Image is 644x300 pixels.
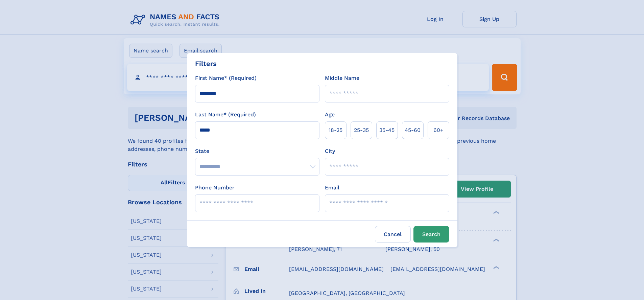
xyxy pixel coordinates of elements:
label: Email [325,184,339,192]
span: 45‑60 [405,126,421,134]
label: Phone Number [195,184,235,192]
span: 25‑35 [354,126,369,134]
button: Search [413,226,449,243]
label: Age [325,111,335,119]
label: Cancel [375,226,411,243]
label: Middle Name [325,74,359,82]
label: Last Name* (Required) [195,111,256,119]
label: State [195,147,319,155]
div: Filters [195,59,217,69]
label: City [325,147,335,155]
label: First Name* (Required) [195,74,257,82]
span: 60+ [433,126,444,134]
span: 18‑25 [329,126,342,134]
span: 35‑45 [379,126,395,134]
